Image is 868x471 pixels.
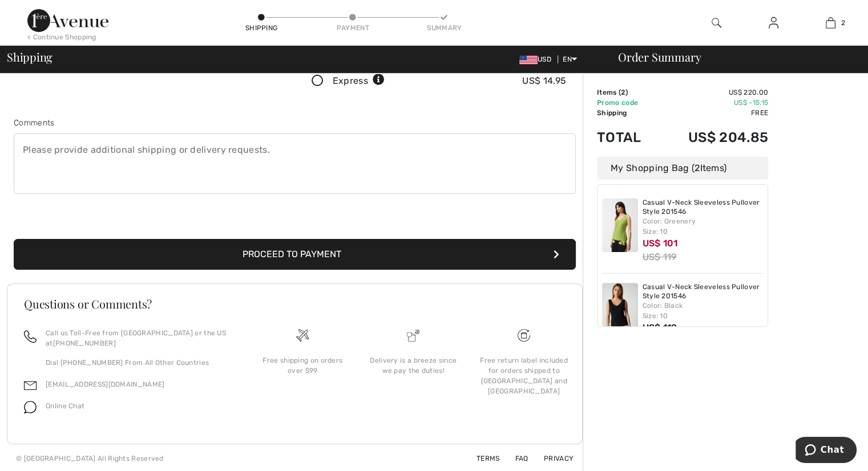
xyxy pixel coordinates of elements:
td: Free [658,108,768,118]
s: US$ 119 [643,251,677,262]
div: Order Summary [604,51,861,63]
a: Sign In [760,16,788,30]
span: US$ 101 [643,238,678,249]
td: Shipping [597,108,658,118]
div: Delivery is a breeze since we pay the duties! [367,355,459,376]
p: Dial [PHONE_NUMBER] From All Other Countries [46,358,233,368]
a: [EMAIL_ADDRESS][DOMAIN_NAME] [46,380,164,388]
span: US$ 119 [643,322,677,333]
td: Total [597,118,658,157]
img: US Dollar [519,55,538,64]
img: Casual V-Neck Sleeveless Pullover Style 201546 [602,198,638,252]
span: 2 [695,163,700,173]
td: US$ 204.85 [658,118,768,157]
a: Terms [463,454,500,462]
span: USD [519,55,556,63]
h3: Questions or Comments? [24,298,566,310]
div: Comments [14,117,576,129]
img: Casual V-Neck Sleeveless Pullover Style 201546 [602,283,638,336]
a: Casual V-Neck Sleeveless Pullover Style 201546 [643,283,764,301]
img: Free shipping on orders over $99 [518,329,530,342]
div: Color: Greenery Size: 10 [643,216,764,237]
div: Shipping [244,23,278,33]
div: My Shopping Bag ( Items) [597,157,768,180]
p: Call us Toll-Free from [GEOGRAPHIC_DATA] or the US at [46,328,233,348]
div: © [GEOGRAPHIC_DATA] All Rights Reserved [16,453,164,464]
img: call [24,330,37,343]
td: Promo code [597,98,658,108]
div: US$ 14.95 [522,74,566,88]
img: 1ère Avenue [27,9,108,32]
td: US$ -15.15 [658,98,768,108]
div: Summary [427,23,461,33]
a: [PHONE_NUMBER] [53,339,116,347]
a: Casual V-Neck Sleeveless Pullover Style 201546 [643,198,764,216]
a: Privacy [530,454,574,462]
img: Delivery is a breeze since we pay the duties! [407,329,419,342]
div: Free shipping on orders over $99 [256,355,349,376]
span: EN [563,55,577,63]
span: Online Chat [46,402,84,410]
a: 2 [802,16,858,30]
img: search the website [712,16,721,30]
img: My Bag [826,16,835,30]
td: US$ 220.00 [658,87,768,98]
div: Free return label included for orders shipped to [GEOGRAPHIC_DATA] and [GEOGRAPHIC_DATA] [478,355,570,396]
img: chat [24,401,37,413]
img: Free shipping on orders over $99 [296,329,309,342]
button: Proceed to Payment [14,239,576,270]
img: My Info [769,16,778,30]
iframe: Opens a widget where you can chat to one of our agents [796,437,857,465]
span: 2 [621,88,625,96]
div: Color: Black Size: 10 [643,301,764,321]
div: Payment [336,23,370,33]
span: 2 [841,18,845,28]
img: email [24,379,37,392]
div: Express [333,74,385,88]
a: FAQ [502,454,528,462]
div: < Continue Shopping [27,32,96,42]
td: Items ( ) [597,87,658,98]
span: Shipping [7,51,53,63]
